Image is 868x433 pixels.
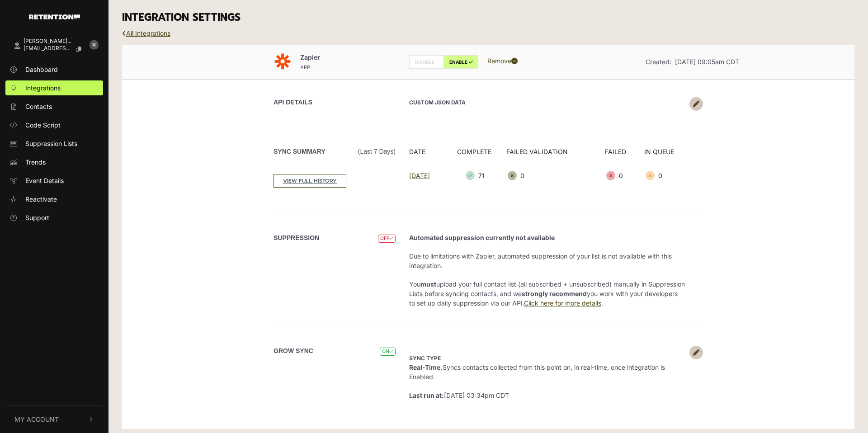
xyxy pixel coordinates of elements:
span: Support [25,213,49,222]
strong: Real-Time. [409,363,443,371]
a: Support [5,210,103,225]
th: FAILED VALIDATION [506,147,605,162]
a: Remove [487,57,518,65]
label: Sync Summary [274,147,396,156]
th: FAILED [605,147,644,162]
p: Due to limitations with Zapier, automated suppression of your list is not available with this int... [409,251,685,270]
a: VIEW FULL HISTORY [274,174,346,188]
th: DATE [409,147,448,162]
span: Integrations [25,83,61,93]
span: [DATE] 09:05am CDT [675,58,739,66]
span: ON [380,348,396,356]
span: Zapier [300,53,320,61]
small: APP [300,64,310,71]
span: OFF [378,235,396,243]
span: My Account [14,414,59,424]
strong: Custom JSON Data [409,99,466,106]
th: IN QUEUE [644,147,696,162]
a: Event Details [5,173,103,188]
img: Retention.com [29,14,80,19]
td: 0 [644,162,696,189]
span: Contacts [25,102,52,111]
td: 0 [605,162,644,189]
a: Integrations [5,80,103,95]
a: All Integrations [122,29,170,37]
th: COMPLETE [448,147,506,162]
strong: Last run at: [409,391,444,399]
a: [DATE] [409,172,430,179]
span: Trends [25,157,46,167]
a: Code Script [5,118,103,132]
p: You upload your full contact list (all subscribed + unsubscribed) manually in Suppression Lists b... [409,279,685,308]
td: 71 [448,162,506,189]
span: Created: [646,58,671,66]
td: 0 [506,162,605,189]
a: Suppression Lists [5,136,103,151]
span: Suppression Lists [25,139,77,148]
a: Contacts [5,99,103,114]
span: Reactivate [25,194,57,204]
img: Zapier [274,52,292,71]
span: [DATE] 03:34pm CDT [409,391,509,399]
a: Dashboard [5,62,103,77]
label: SUPPRESSION [274,233,319,243]
strong: Automated suppression currently not available [409,234,555,241]
a: [PERSON_NAME]... [EMAIL_ADDRESS][PERSON_NAME][DOMAIN_NAME] [5,34,85,58]
label: API DETAILS [274,98,312,107]
span: Code Script [25,120,61,130]
a: Click here for more details [524,299,601,307]
span: Dashboard [25,65,58,74]
span: Event Details [25,176,64,185]
strong: strongly recommend [522,290,587,297]
label: DISABLE [409,55,444,69]
strong: Sync type [409,355,441,362]
h3: INTEGRATION SETTINGS [122,11,854,24]
span: (Last 7 days) [358,147,396,156]
strong: must [420,280,436,288]
span: Syncs contacts collected from this point on, in real-time, once integration is Enabled. [409,354,665,381]
label: ENABLE [443,55,478,69]
a: Reactivate [5,192,103,207]
a: Trends [5,155,103,169]
span: [EMAIL_ADDRESS][PERSON_NAME][DOMAIN_NAME] [24,45,73,52]
label: Grow Sync [274,346,313,356]
button: My Account [5,405,103,433]
div: [PERSON_NAME]... [24,38,89,44]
